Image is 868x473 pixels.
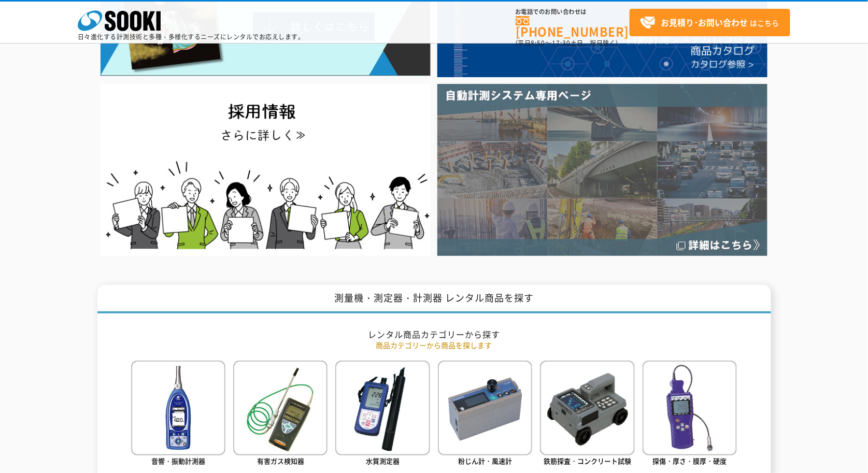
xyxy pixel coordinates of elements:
span: 8:50 [531,38,546,48]
img: 音響・振動計測器 [131,361,225,455]
a: 有害ガス検知器 [233,361,328,468]
a: 音響・振動計測器 [131,361,225,468]
a: [PHONE_NUMBER] [516,16,630,37]
span: 音響・振動計測器 [151,456,205,466]
p: 日々進化する計測技術と多種・多様化するニーズにレンタルでお応えします。 [78,34,305,40]
a: お見積り･お問い合わせはこちら [630,9,790,36]
span: お電話でのお問い合わせは [516,9,630,15]
span: 粉じん計・風速計 [458,456,512,466]
a: 粉じん計・風速計 [438,361,532,468]
span: 水質測定器 [366,456,400,466]
span: 17:30 [552,38,571,48]
a: 探傷・厚さ・膜厚・硬度 [643,361,737,468]
span: 探傷・厚さ・膜厚・硬度 [653,456,727,466]
span: (平日 ～ 土日、祝日除く) [516,38,618,48]
img: 有害ガス検知器 [233,361,328,455]
h2: レンタル商品カテゴリーから探す [131,329,737,340]
img: 鉄筋探査・コンクリート試験 [540,361,634,455]
img: 探傷・厚さ・膜厚・硬度 [643,361,737,455]
img: 自動計測システム専用ページ [437,84,767,255]
span: 有害ガス検知器 [257,456,304,466]
h1: 測量機・測定器・計測器 レンタル商品を探す [97,285,771,313]
strong: お見積り･お問い合わせ [661,16,748,28]
a: 鉄筋探査・コンクリート試験 [540,361,634,468]
img: 粉じん計・風速計 [438,361,532,455]
img: SOOKI recruit [101,84,431,255]
p: 商品カテゴリーから商品を探します [131,340,737,351]
span: はこちら [640,15,779,31]
a: 水質測定器 [335,361,430,468]
img: 水質測定器 [335,361,430,455]
span: 鉄筋探査・コンクリート試験 [544,456,631,466]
